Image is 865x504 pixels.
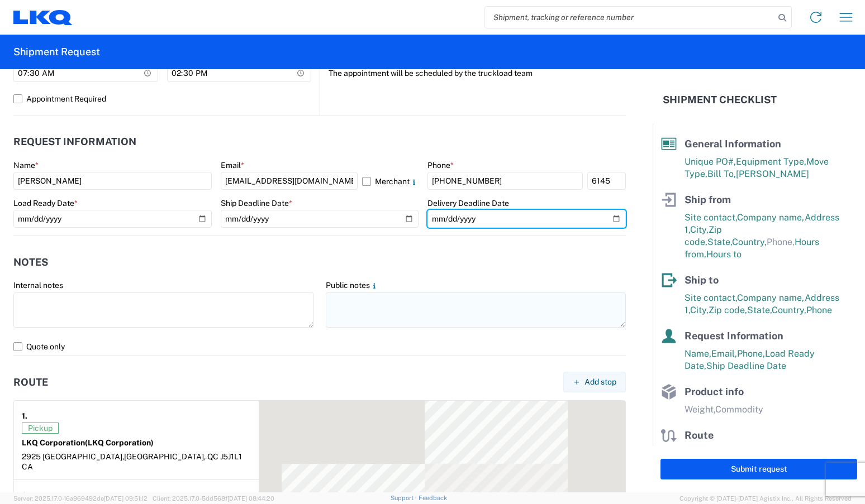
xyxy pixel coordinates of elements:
[587,172,626,190] input: Ext
[391,495,419,501] a: Support
[104,495,148,502] span: [DATE] 09:51:12
[685,292,737,303] span: Site contact,
[711,348,737,359] span: Email,
[663,93,777,107] h2: Shipment Checklist
[22,409,27,423] strong: 1.
[419,495,447,501] a: Feedback
[707,237,732,247] span: State,
[221,160,244,170] label: Email
[329,64,533,82] label: The appointment will be scheduled by the truckload team
[22,452,124,461] span: 2925 [GEOGRAPHIC_DATA],
[685,212,737,223] span: Site contact,
[732,237,767,247] span: Country,
[685,274,719,286] span: Ship to
[362,172,419,190] label: Merchant
[22,438,154,447] strong: LKQ Corporation
[485,7,774,28] input: Shipment, tracking or reference number
[772,305,806,315] span: Country,
[427,198,509,208] label: Delivery Deadline Date
[679,493,852,503] span: Copyright © [DATE]-[DATE] Agistix Inc., All Rights Reserved
[715,404,763,415] span: Commodity
[584,377,616,387] span: Add stop
[13,377,48,388] h2: Route
[685,348,711,359] span: Name,
[747,305,772,315] span: State,
[685,156,736,167] span: Unique PO#,
[806,305,832,315] span: Phone
[13,136,136,147] h2: Request Information
[690,224,709,235] span: City,
[685,404,715,415] span: Weight,
[706,361,786,371] span: Ship Deadline Date
[326,280,379,290] label: Public notes
[13,90,311,108] label: Appointment Required
[709,305,747,315] span: Zip code,
[685,194,731,205] span: Ship from
[737,212,805,223] span: Company name,
[563,372,626,392] button: Add stop
[707,169,736,179] span: Bill To,
[685,138,781,150] span: General Information
[221,198,292,208] label: Ship Deadline Date
[767,237,795,247] span: Phone,
[13,45,100,59] h2: Shipment Request
[13,280,63,290] label: Internal notes
[22,452,242,471] span: [GEOGRAPHIC_DATA], QC J5J1L1 CA
[685,386,744,397] span: Product info
[736,156,806,167] span: Equipment Type,
[22,423,59,434] span: Pickup
[227,495,274,502] span: [DATE] 08:44:20
[13,338,626,356] label: Quote only
[736,169,809,179] span: [PERSON_NAME]
[13,495,148,502] span: Server: 2025.17.0-16a969492de
[13,257,48,268] h2: Notes
[22,488,29,502] strong: 2.
[660,459,857,479] button: Submit request
[690,305,709,315] span: City,
[685,330,783,342] span: Request Information
[706,249,742,260] span: Hours to
[85,438,154,447] span: (LKQ Corporation)
[13,160,39,170] label: Name
[13,198,78,208] label: Load Ready Date
[153,495,274,502] span: Client: 2025.17.0-5dd568f
[737,292,805,303] span: Company name,
[685,429,714,441] span: Route
[737,348,765,359] span: Phone,
[427,160,454,170] label: Phone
